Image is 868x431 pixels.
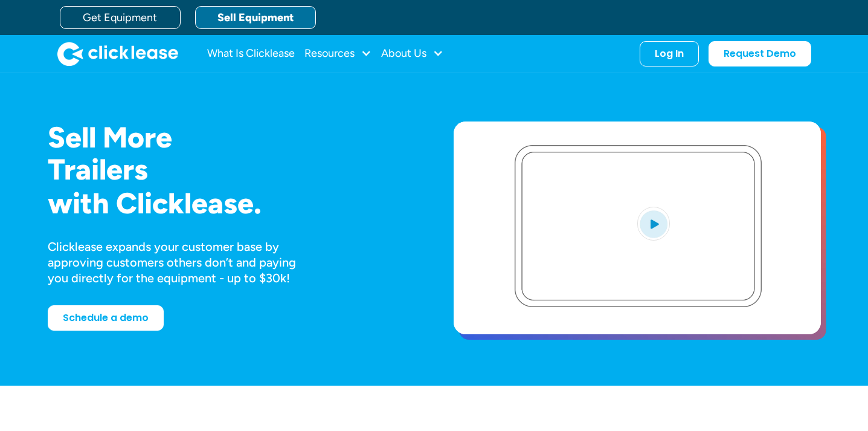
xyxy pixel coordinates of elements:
[48,239,318,286] div: Clicklease expands your customer base by approving customers others don’t and paying you directly...
[48,305,164,331] a: Schedule a demo
[57,42,178,66] img: Clicklease logo
[60,6,181,29] a: Get Equipment
[195,6,316,29] a: Sell Equipment
[207,42,295,66] a: What Is Clicklease
[48,187,415,219] h1: with Clicklease.
[655,48,684,60] div: Log In
[709,41,811,66] a: Request Demo
[637,207,670,241] img: Blue play button logo on a light blue circular background
[48,154,415,186] h1: Trailers
[48,122,415,154] h1: Sell More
